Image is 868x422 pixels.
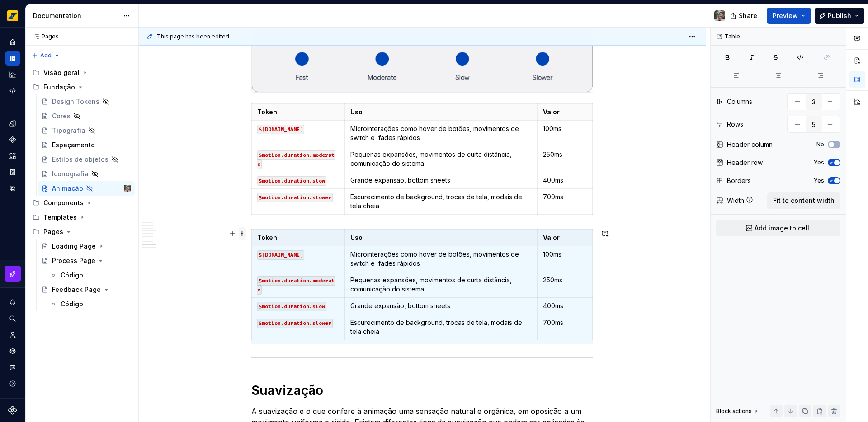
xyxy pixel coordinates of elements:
[543,233,587,242] p: Valor
[29,225,135,239] div: Pages
[8,406,17,415] svg: Supernova Logo
[38,282,135,297] a: Feedback Page
[716,408,752,415] div: Block actions
[38,123,135,138] a: Tipografia
[124,185,131,192] img: Tiago
[350,318,532,336] p: Escurecimento de background, trocas de tela, modais de tela cheia
[727,158,763,167] div: Header row
[46,268,135,282] a: Código
[5,328,20,342] a: Invite team
[767,8,811,24] button: Preview
[543,124,587,133] p: 100ms
[5,181,20,196] a: Data sources
[739,11,757,20] span: Share
[52,155,108,164] div: Estilos de objetos
[52,112,71,121] div: Cores
[61,271,83,280] div: Código
[257,193,333,202] code: $motion.duration.slower
[5,51,20,66] a: Documentation
[38,167,135,181] a: Iconografia
[38,94,135,109] a: Design Tokens
[543,318,587,327] p: 700ms
[815,8,864,24] button: Publish
[7,10,18,21] img: e8093afa-4b23-4413-bf51-00cde92dbd3f.png
[816,141,824,148] label: No
[38,253,135,268] a: Process Page
[257,125,304,134] code: $[DOMAIN_NAME]
[38,239,135,253] a: Loading Page
[727,120,743,129] div: Rows
[52,126,85,135] div: Tipografia
[773,196,835,205] span: Fit to content width
[5,149,20,163] a: Assets
[350,108,532,117] p: Uso
[5,116,20,131] a: Design tokens
[727,196,744,205] div: Width
[52,256,95,265] div: Process Page
[350,301,532,310] p: Grande expansão, bottom sheets
[814,177,824,184] label: Yes
[43,227,63,236] div: Pages
[727,176,751,185] div: Borders
[350,250,532,268] p: Microinterações como hover de botões, movimentos de switch e fades rápidos
[257,108,339,117] p: Token
[5,344,20,358] div: Settings
[543,301,587,310] p: 400ms
[5,311,20,326] button: Search ⌘K
[5,165,20,179] a: Storybook stories
[29,80,135,94] div: Fundação
[716,220,840,236] button: Add image to cell
[52,184,83,193] div: Animação
[52,97,99,106] div: Design Tokens
[29,66,135,311] div: Page tree
[52,285,101,294] div: Feedback Page
[29,66,135,80] div: Visão geral
[252,12,593,92] img: 9f73778f-46c3-4f41-88ab-2fdba726cf0c.gif
[543,176,587,185] p: 400ms
[350,233,532,242] p: Uso
[52,141,95,150] div: Espaçamento
[257,150,335,169] code: $motion.duration.moderate
[543,150,587,159] p: 250ms
[29,49,63,62] button: Add
[257,302,326,311] code: $motion.duration.slow
[38,138,135,152] a: Espaçamento
[29,196,135,210] div: Components
[755,224,809,233] span: Add image to cell
[5,84,20,98] a: Code automation
[46,297,135,311] a: Código
[257,276,335,295] code: $motion.duration.moderate
[43,68,80,77] div: Visão geral
[43,198,84,207] div: Components
[5,132,20,147] a: Components
[5,67,20,82] a: Analytics
[773,11,798,20] span: Preview
[257,319,333,328] code: $motion.duration.slower
[5,35,20,49] div: Home
[29,210,135,225] div: Templates
[38,181,135,196] a: AnimaçãoTiago
[350,150,532,168] p: Pequenas expansões, movimentos de curta distância, comunicação do sistema
[5,295,20,309] button: Notifications
[157,33,231,40] span: This page has been edited.
[52,169,89,178] div: Iconografia
[350,124,532,142] p: Microinterações como hover de botões, movimentos de switch e fades rápidos
[43,213,77,222] div: Templates
[350,192,532,211] p: Escurecimento de background, trocas de tela, modais de tela cheia
[727,97,752,106] div: Columns
[257,176,326,186] code: $motion.duration.slow
[543,192,587,202] p: 700ms
[543,108,587,117] p: Valor
[767,192,840,209] button: Fit to content width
